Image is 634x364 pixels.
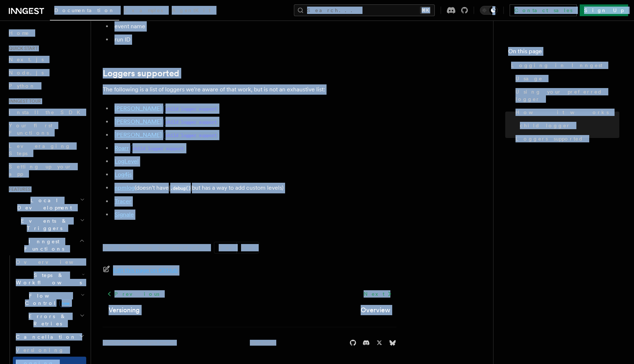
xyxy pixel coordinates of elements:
button: Flow Controlnew [13,289,86,310]
h4: On this page [508,47,619,59]
a: Overview [13,255,86,269]
span: Steps & Workflows [13,272,82,286]
a: Install the SDK [6,106,86,119]
a: Next [359,287,396,301]
a: Previous [103,287,163,301]
span: child logger support [163,131,219,139]
button: Errors & Retries [13,310,86,330]
button: Toggle dark mode [480,6,498,15]
span: Quick start [6,45,38,51]
a: Tracer [114,198,131,205]
a: Contact sales [510,4,577,16]
button: Events & Triggers [6,214,86,235]
span: Cancellation [13,333,76,341]
button: Yes [214,242,236,253]
a: npmlog [114,184,135,191]
code: .debug() [169,185,192,192]
a: Node.js [6,66,86,79]
a: We're hiring! [250,340,275,346]
div: © 2025 Inngest Inc. All rights reserved. [103,340,176,346]
span: Versioning [16,347,64,353]
span: Examples [124,7,163,13]
span: Edit this page on GitHub [113,265,178,276]
span: Flow Control [13,292,81,307]
span: Python [9,83,36,89]
li: run ID [112,34,396,45]
span: Errors & Retries [13,313,80,327]
span: child logger support [163,118,219,126]
a: Edit this page on GitHub [103,265,178,276]
a: How it works [513,106,619,119]
button: Steps & Workflows [13,269,86,289]
span: Usage [515,75,543,82]
a: Roarr [114,145,129,152]
a: AgentKit [167,2,215,20]
span: child logger support [130,145,186,153]
span: Loggers supported [515,135,583,142]
span: Documentation [54,7,115,13]
a: Log4js [114,171,132,178]
span: Events & Triggers [6,217,80,232]
a: Overview [361,305,390,315]
a: Versioning [109,305,140,315]
a: Using your preferred logger [513,85,619,106]
a: child logger [517,119,619,132]
a: Logging in Inngest [508,59,619,72]
span: Setting up your app [9,164,72,177]
a: Python [6,79,86,92]
button: Cancellation [13,330,86,343]
span: new [59,299,72,307]
span: How it works [515,109,609,116]
a: Loggers supported [513,132,619,145]
a: LogLevel [114,158,139,165]
span: Using your preferred logger [515,88,619,103]
span: Inngest Functions [6,238,79,252]
span: Your first Functions [9,123,52,136]
a: Signale [114,211,134,218]
li: event name [112,21,396,32]
kbd: ⌘K [420,7,430,14]
a: Examples [119,2,167,20]
a: [PERSON_NAME] [114,131,162,138]
a: Leveraging Steps [6,139,86,160]
span: Features [6,186,30,192]
span: Overview [16,259,91,265]
span: child logger [520,122,571,129]
p: The following is a list of loggers we're aware of that work, but is not an exhaustive list: [103,84,396,95]
a: Setting up your app [6,160,86,181]
span: Next.js [9,57,44,62]
a: Documentation [50,2,119,21]
p: Was this page helpful? [103,244,205,251]
span: Install the SDK [9,109,85,115]
span: Logging in Inngest [511,62,602,69]
a: Home [6,26,86,40]
button: Inngest Functions [6,235,86,255]
span: Home [9,29,29,37]
button: Local Development [6,194,86,214]
button: Search...⌘K [294,4,435,16]
a: Your first Functions [6,119,86,139]
span: child logger support [163,105,219,113]
span: Local Development [6,197,80,211]
a: [PERSON_NAME] [114,118,162,125]
a: Sign Up [580,4,628,16]
span: AgentKit [172,7,211,13]
a: Loggers supported [103,68,179,79]
button: No [237,242,259,253]
span: Inngest tour [6,98,41,104]
a: Versioning [13,343,86,357]
span: Node.js [9,70,44,76]
li: (doesn't have but has a way to add custom levels) [112,183,396,193]
a: Usage [513,72,619,85]
span: Leveraging Steps [9,143,71,156]
a: [PERSON_NAME] [114,105,162,112]
a: Next.js [6,53,86,66]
